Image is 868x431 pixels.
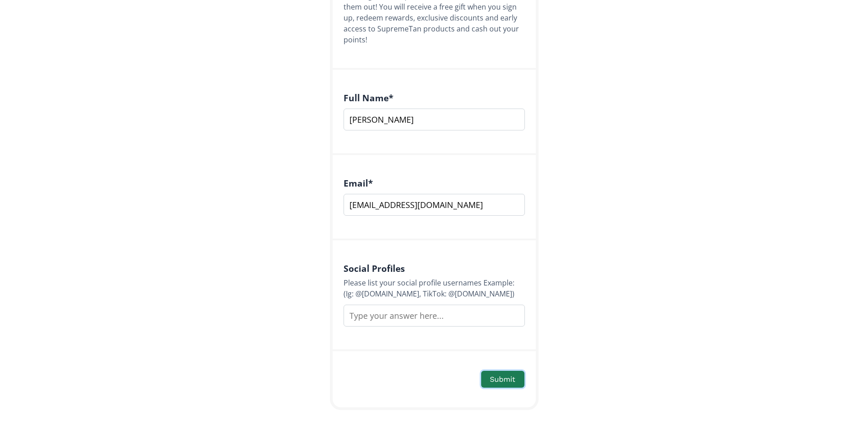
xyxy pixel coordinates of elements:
[344,93,525,103] h4: Full Name *
[344,277,525,299] div: Please list your social profile usernames Example: (Ig: @[DOMAIN_NAME], TikTok: @[DOMAIN_NAME])
[344,263,525,274] h4: Social Profiles
[344,178,525,188] h4: Email *
[344,194,525,216] input: name@example.com
[481,371,524,388] button: Submit
[344,305,525,327] input: Type your answer here...
[344,109,525,130] input: Type your full name...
